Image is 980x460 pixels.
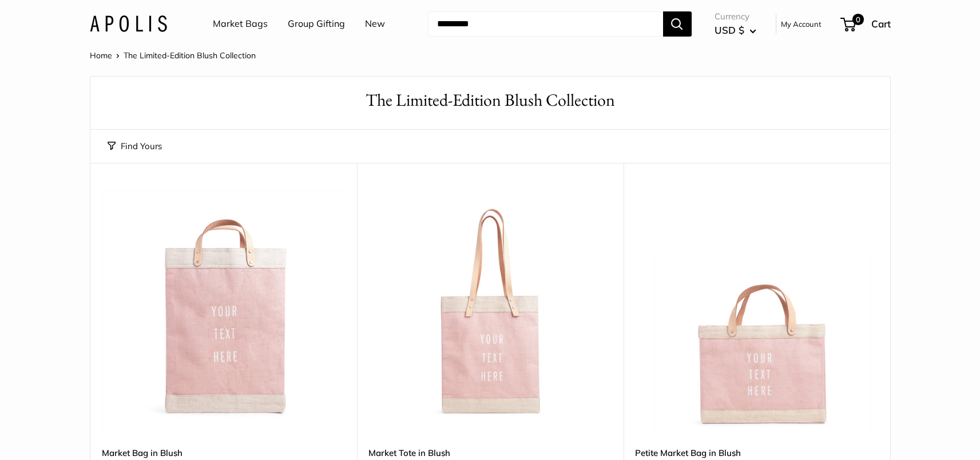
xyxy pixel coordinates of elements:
h1: The Limited-Edition Blush Collection [108,88,873,113]
button: USD $ [715,21,756,39]
a: My Account [781,17,822,31]
span: Currency [715,9,756,25]
span: Cart [871,18,891,30]
a: description_Our first ever Blush CollectionPetite Market Bag in Blush [635,191,879,435]
nav: Breadcrumb [90,48,256,63]
a: Market Tote in BlushMarket Tote in Blush [368,191,612,435]
a: 0 Cart [842,15,891,33]
a: Home [90,50,112,61]
a: Market Bags [213,15,268,33]
span: 0 [852,14,863,25]
a: Group Gifting [288,15,345,33]
input: Search... [428,11,663,37]
img: description_Our first ever Blush Collection [635,191,879,435]
a: Market Bag in Blush [102,446,346,459]
a: description_Our first Blush Market BagMarket Bag in Blush [102,191,346,435]
span: USD $ [715,24,744,36]
img: description_Our first Blush Market Bag [102,191,346,435]
img: Market Tote in Blush [368,191,612,435]
button: Search [663,11,692,37]
span: The Limited-Edition Blush Collection [124,50,256,61]
a: Petite Market Bag in Blush [635,446,879,459]
a: Market Tote in Blush [368,446,612,459]
img: Apolis [90,15,167,32]
a: New [365,15,385,33]
button: Find Yours [108,138,162,154]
